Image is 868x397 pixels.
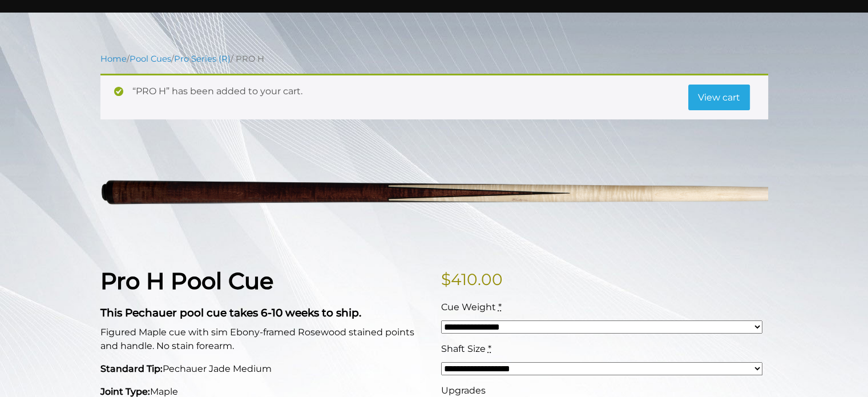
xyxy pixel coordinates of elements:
[100,362,427,376] p: Pechauer Jade Medium
[174,54,231,64] a: Pro Series (R)
[441,270,451,289] span: $
[688,85,750,111] a: View cart
[441,270,503,289] bdi: 410.00
[441,385,486,396] span: Upgrades
[130,54,171,64] a: Pool Cues
[488,343,491,354] abbr: required
[441,302,496,312] span: Cue Weight
[100,326,427,353] p: Figured Maple cue with sim Ebony-framed Rosewood stained points and handle. No stain forearm.
[100,54,127,64] a: Home
[100,306,361,319] strong: This Pechauer pool cue takes 6-10 weeks to ship.
[100,267,273,295] strong: Pro H Pool Cue
[100,138,768,249] img: PRO-H.png
[100,53,768,65] nav: Breadcrumb
[441,343,486,354] span: Shaft Size
[498,302,502,312] abbr: required
[100,74,768,120] div: “PRO H” has been added to your cart.
[100,386,150,397] strong: Joint Type:
[100,363,163,374] strong: Standard Tip:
